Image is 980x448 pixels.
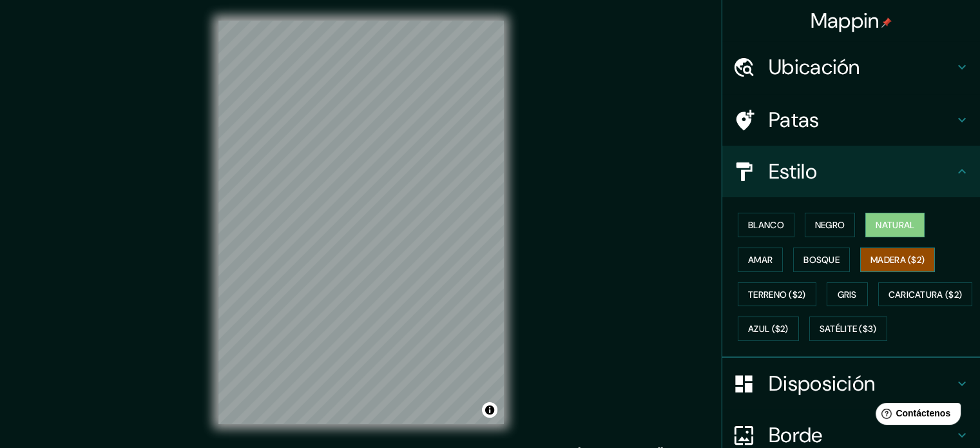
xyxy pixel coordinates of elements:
canvas: Mapa [218,21,504,424]
div: Estilo [722,146,980,197]
font: Ubicación [769,54,860,81]
font: Gris [838,289,857,300]
div: Ubicación [722,41,980,93]
font: Terreno ($2) [748,289,806,300]
font: Mappin [811,7,879,34]
font: Natural [876,219,914,231]
div: Patas [722,94,980,146]
font: Blanco [748,219,784,231]
button: Satélite ($3) [809,317,887,341]
font: Patas [769,106,820,133]
button: Negro [805,213,856,237]
iframe: Lanzador de widgets de ayuda [865,398,966,434]
font: Satélite ($3) [820,324,877,335]
font: Disposición [769,370,875,397]
font: Bosque [803,254,840,266]
button: Natural [865,213,925,237]
button: Terreno ($2) [738,282,816,307]
button: Azul ($2) [738,317,799,341]
font: Madera ($2) [870,254,925,266]
font: Estilo [769,158,817,185]
button: Caricatura ($2) [878,282,973,307]
button: Bosque [793,248,850,272]
font: Azul ($2) [748,324,789,335]
font: Negro [815,219,845,231]
button: Amar [738,248,783,272]
font: Amar [748,254,773,266]
button: Blanco [738,213,794,237]
button: Gris [827,282,868,307]
button: Activar o desactivar atribución [482,402,497,418]
div: Disposición [722,358,980,409]
img: pin-icon.png [881,17,892,28]
font: Caricatura ($2) [889,289,963,300]
button: Madera ($2) [860,248,935,272]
